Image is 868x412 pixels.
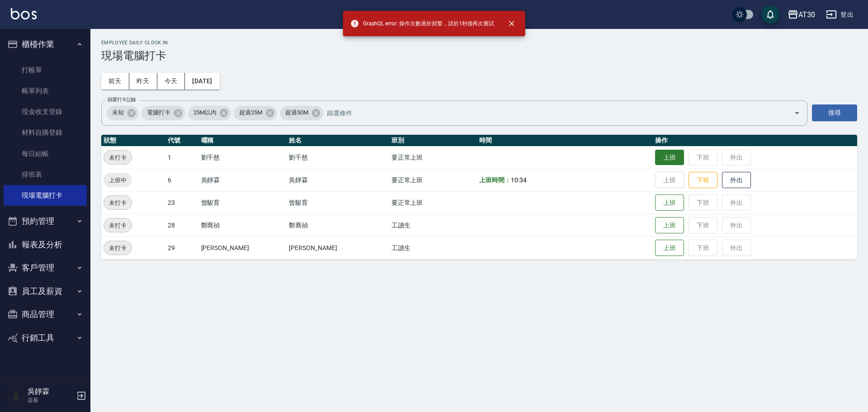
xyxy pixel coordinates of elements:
[287,169,389,191] td: 吳靜霖
[287,191,389,214] td: 曾駿育
[108,96,136,103] label: 篩選打卡記錄
[129,73,157,90] button: 昨天
[287,237,389,259] td: [PERSON_NAME]
[389,146,477,169] td: 要正常上班
[280,108,314,117] span: 超過50M
[199,214,287,237] td: 鄭喬禎
[4,326,87,350] button: 行銷工具
[188,106,231,120] div: 25M以內
[165,146,199,169] td: 1
[199,135,287,147] th: 暱稱
[784,5,819,24] button: AT30
[790,106,804,120] button: Open
[165,169,199,191] td: 6
[11,8,37,19] img: Logo
[4,60,87,81] a: 打帳單
[761,5,779,24] button: save
[287,146,389,169] td: 劉千慈
[389,135,477,147] th: 班別
[165,214,199,237] td: 28
[653,135,857,147] th: 操作
[104,243,132,253] span: 未打卡
[479,176,511,184] b: 上班時間：
[104,198,132,208] span: 未打卡
[142,108,176,117] span: 電腦打卡
[142,106,185,120] div: 電腦打卡
[511,176,527,184] span: 10:34
[655,240,684,256] button: 上班
[165,191,199,214] td: 23
[199,191,287,214] td: 曾駿育
[188,108,222,117] span: 25M以內
[104,153,132,162] span: 未打卡
[101,40,857,46] h2: Employee Daily Clock In
[101,49,857,62] h3: 現場電腦打卡
[101,135,165,147] th: 狀態
[689,172,717,189] button: 下班
[28,387,74,396] h5: 吳靜霖
[4,164,87,185] a: 排班表
[655,150,684,166] button: 上班
[325,105,778,121] input: 篩選條件
[287,214,389,237] td: 鄭喬禎
[107,106,139,120] div: 未知
[165,237,199,259] td: 29
[157,73,185,90] button: 今天
[822,6,857,23] button: 登出
[234,108,268,117] span: 超過25M
[4,209,87,233] button: 預約管理
[389,169,477,191] td: 要正常上班
[199,237,287,259] td: [PERSON_NAME]
[477,135,653,147] th: 時間
[28,396,74,404] p: 店長
[389,214,477,237] td: 工讀生
[798,9,815,20] div: AT30
[287,135,389,147] th: 姓名
[350,19,495,28] span: GraphQL error: 操作次數過於頻繁，請於1秒後再次嘗試
[4,233,87,256] button: 報表及分析
[280,106,323,120] div: 超過50M
[4,33,87,56] button: 櫃檯作業
[4,81,87,101] a: 帳單列表
[4,279,87,303] button: 員工及薪資
[812,104,857,121] button: 搜尋
[501,14,521,33] button: close
[655,194,684,211] button: 上班
[185,73,219,90] button: [DATE]
[4,185,87,206] a: 現場電腦打卡
[165,135,199,147] th: 代號
[7,387,25,405] img: Person
[199,146,287,169] td: 劉千慈
[4,256,87,279] button: 客戶管理
[199,169,287,191] td: 吳靜霖
[4,101,87,122] a: 現金收支登錄
[4,303,87,326] button: 商品管理
[234,106,277,120] div: 超過25M
[104,221,132,230] span: 未打卡
[107,108,129,117] span: 未知
[4,143,87,164] a: 每日結帳
[104,175,132,185] span: 上班中
[4,122,87,143] a: 材料自購登錄
[101,73,129,90] button: 前天
[722,172,751,189] button: 外出
[389,237,477,259] td: 工讀生
[389,191,477,214] td: 要正常上班
[655,217,684,234] button: 上班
